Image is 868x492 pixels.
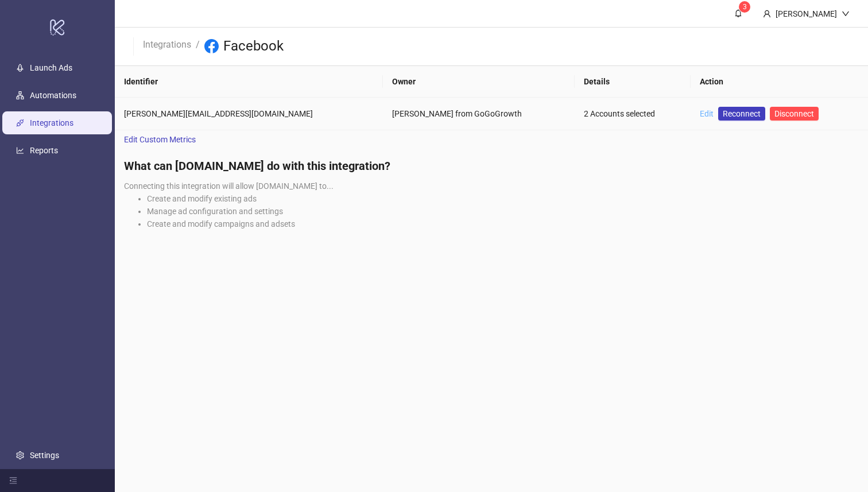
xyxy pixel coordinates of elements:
[196,37,200,56] li: /
[124,133,196,146] span: Edit Custom Metrics
[723,107,761,120] span: Reconnect
[743,3,747,11] span: 3
[700,109,714,118] a: Edit
[223,37,284,56] h3: Facebook
[147,192,859,205] li: Create and modify existing ads
[842,10,850,18] span: down
[30,451,59,460] a: Settings
[691,66,868,98] th: Action
[124,107,374,120] div: [PERSON_NAME][EMAIL_ADDRESS][DOMAIN_NAME]
[147,205,859,218] li: Manage ad configuration and settings
[718,107,765,121] a: Reconnect
[774,109,814,118] span: Disconnect
[734,9,742,17] span: bell
[771,7,842,20] div: [PERSON_NAME]
[584,107,681,120] div: 2 Accounts selected
[9,476,17,485] span: menu-fold
[124,181,334,191] span: Connecting this integration will allow [DOMAIN_NAME] to...
[147,218,859,230] li: Create and modify campaigns and adsets
[739,1,750,13] sup: 3
[115,66,383,98] th: Identifier
[30,91,76,100] a: Automations
[383,66,575,98] th: Owner
[115,130,205,149] a: Edit Custom Metrics
[392,107,565,120] div: [PERSON_NAME] from GoGoGrowth
[770,107,819,121] button: Disconnect
[124,158,859,174] h4: What can [DOMAIN_NAME] do with this integration?
[575,66,691,98] th: Details
[763,10,771,18] span: user
[30,119,73,128] a: Integrations
[141,37,193,50] a: Integrations
[30,146,58,156] a: Reports
[30,64,72,73] a: Launch Ads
